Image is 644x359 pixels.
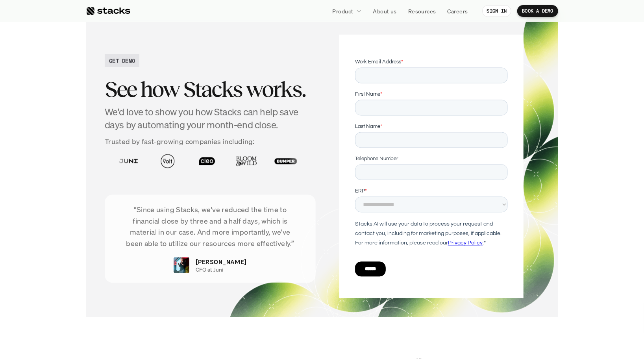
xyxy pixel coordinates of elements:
[443,4,473,18] a: Careers
[368,4,402,18] a: About us
[109,57,135,65] h2: GET DEMO
[522,8,553,14] p: BOOK A DEMO
[403,4,441,18] a: Resources
[408,7,436,15] p: Resources
[333,7,353,15] p: Product
[117,204,304,250] p: “Since using Stacks, we've reduced the time to financial close by three and a half days, which is...
[105,136,316,148] p: Trusted by fast-growing companies including:
[196,257,247,267] p: [PERSON_NAME]
[487,8,507,14] p: SIGN IN
[196,267,223,274] p: CFO at Juni
[373,7,397,15] p: About us
[517,5,558,17] a: BOOK A DEMO
[482,5,512,17] a: SIGN IN
[355,58,508,291] iframe: Form 0
[448,7,468,15] p: Careers
[105,106,316,132] h4: We'd love to show you how Stacks can help save days by automating your month-end close.
[105,78,316,102] h2: See how Stacks works.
